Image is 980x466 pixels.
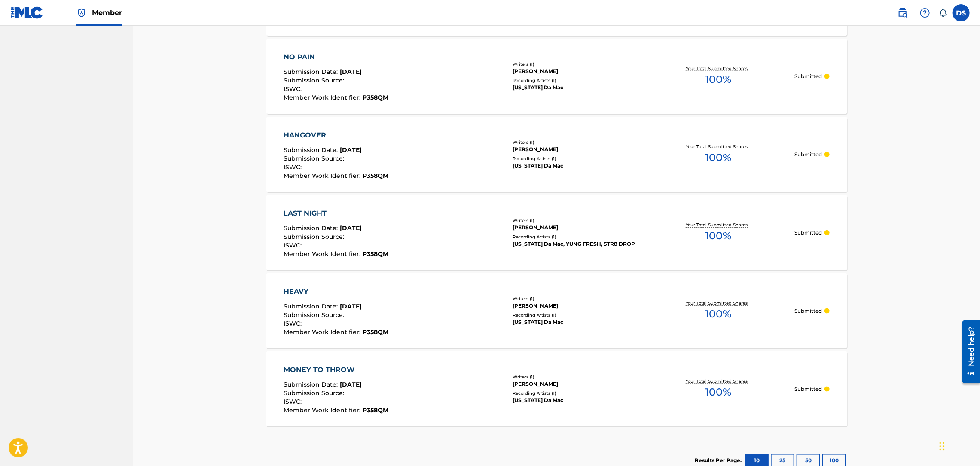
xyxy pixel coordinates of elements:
[513,234,642,240] div: Recording Artists ( 1 )
[513,155,642,162] div: Recording Artists ( 1 )
[284,233,346,241] span: Submission Source :
[284,398,304,405] span: ISWC :
[284,163,304,171] span: ISWC :
[363,94,388,101] span: P358QM
[340,381,362,388] span: [DATE]
[284,320,304,327] span: ISWC :
[686,222,751,228] p: Your Total Submitted Shares:
[916,4,934,21] div: Help
[266,351,847,426] a: MONEY TO THROWSubmission Date:[DATE]Submission Source:ISWC:Member Work Identifier:P358QMWriters (...
[284,208,388,219] div: LAST NIGHT
[686,300,751,306] p: Your Total Submitted Shares:
[284,406,363,414] span: Member Work Identifier :
[363,172,388,180] span: P358QM
[284,130,388,140] div: HANGOVER
[513,162,642,170] div: [US_STATE] Da Mac
[284,365,388,375] div: MONEY TO THROW
[705,306,732,322] span: 100 %
[513,380,642,388] div: [PERSON_NAME]
[513,295,642,302] div: Writers ( 1 )
[284,155,346,162] span: Submission Source :
[939,9,947,17] div: Notifications
[363,250,388,258] span: P358QM
[284,381,340,388] span: Submission Date :
[513,146,642,153] div: [PERSON_NAME]
[363,406,388,414] span: P358QM
[284,311,346,319] span: Submission Source :
[266,117,847,192] a: HANGOVERSubmission Date:[DATE]Submission Source:ISWC:Member Work Identifier:P358QMWriters (1)[PER...
[513,77,642,84] div: Recording Artists ( 1 )
[794,151,822,158] p: Submitted
[76,8,87,18] img: Top Rightsholder
[513,302,642,310] div: [PERSON_NAME]
[686,378,751,384] p: Your Total Submitted Shares:
[10,6,43,19] img: MLC Logo
[284,85,304,93] span: ISWC :
[705,72,732,87] span: 100 %
[513,374,642,380] div: Writers ( 1 )
[513,240,642,248] div: [US_STATE] Da Mac, YUNG FRESH, STR8 DROP
[266,195,847,270] a: LAST NIGHTSubmission Date:[DATE]Submission Source:ISWC:Member Work Identifier:P358QMWriters (1)[P...
[513,312,642,318] div: Recording Artists ( 1 )
[266,273,847,348] a: HEAVYSubmission Date:[DATE]Submission Source:ISWC:Member Work Identifier:P358QMWriters (1)[PERSON...
[513,61,642,67] div: Writers ( 1 )
[284,146,340,154] span: Submission Date :
[513,318,642,326] div: [US_STATE] Da Mac
[513,224,642,231] div: [PERSON_NAME]
[937,425,980,466] iframe: Chat Widget
[340,68,362,76] span: [DATE]
[284,250,363,258] span: Member Work Identifier :
[705,228,732,244] span: 100 %
[686,65,751,72] p: Your Total Submitted Shares:
[363,328,388,336] span: P358QM
[92,8,122,18] span: Member
[705,384,732,400] span: 100 %
[340,302,362,310] span: [DATE]
[340,224,362,232] span: [DATE]
[794,73,822,80] p: Submitted
[284,224,340,232] span: Submission Date :
[695,457,744,464] p: Results Per Page:
[513,139,642,146] div: Writers ( 1 )
[284,52,388,62] div: NO PAIN
[794,229,822,237] p: Submitted
[340,146,362,154] span: [DATE]
[266,39,847,114] a: NO PAINSubmission Date:[DATE]Submission Source:ISWC:Member Work Identifier:P358QMWriters (1)[PERS...
[686,143,751,150] p: Your Total Submitted Shares:
[284,241,304,249] span: ISWC :
[284,389,346,397] span: Submission Source :
[705,150,732,165] span: 100 %
[284,76,346,84] span: Submission Source :
[894,4,911,21] a: Public Search
[284,68,340,76] span: Submission Date :
[513,390,642,396] div: Recording Artists ( 1 )
[953,4,970,21] div: User Menu
[794,385,822,393] p: Submitted
[920,8,930,18] img: help
[940,433,945,459] div: Drag
[794,307,822,315] p: Submitted
[956,317,980,387] iframe: Resource Center
[284,172,363,180] span: Member Work Identifier :
[513,217,642,224] div: Writers ( 1 )
[513,67,642,75] div: [PERSON_NAME]
[513,84,642,91] div: [US_STATE] Da Mac
[284,94,363,101] span: Member Work Identifier :
[898,8,908,18] img: search
[284,328,363,336] span: Member Work Identifier :
[284,286,388,297] div: HEAVY
[513,396,642,404] div: [US_STATE] Da Mac
[284,302,340,310] span: Submission Date :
